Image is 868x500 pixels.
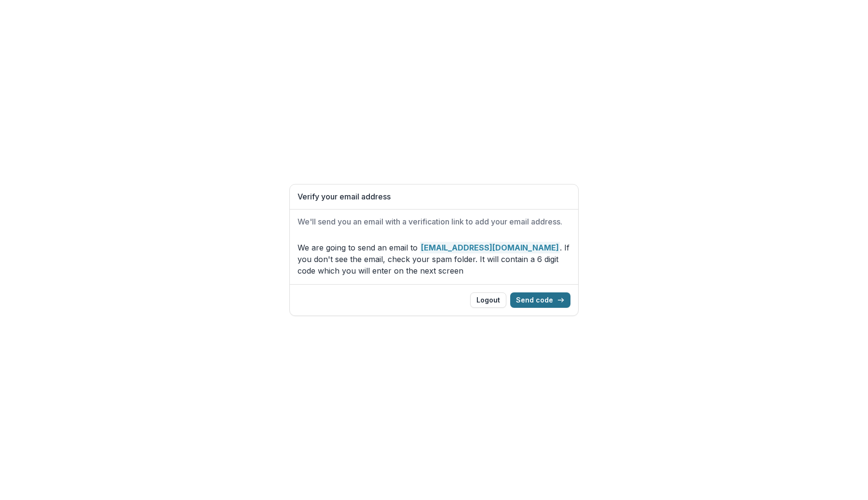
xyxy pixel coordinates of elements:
[298,242,570,276] p: We are going to send an email to . If you don't see the email, check your spam folder. It will co...
[298,217,570,226] h2: We'll send you an email with a verification link to add your email address.
[470,292,506,308] button: Logout
[298,192,570,201] h1: Verify your email address
[420,242,560,253] strong: [EMAIL_ADDRESS][DOMAIN_NAME]
[510,292,570,308] button: Send code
